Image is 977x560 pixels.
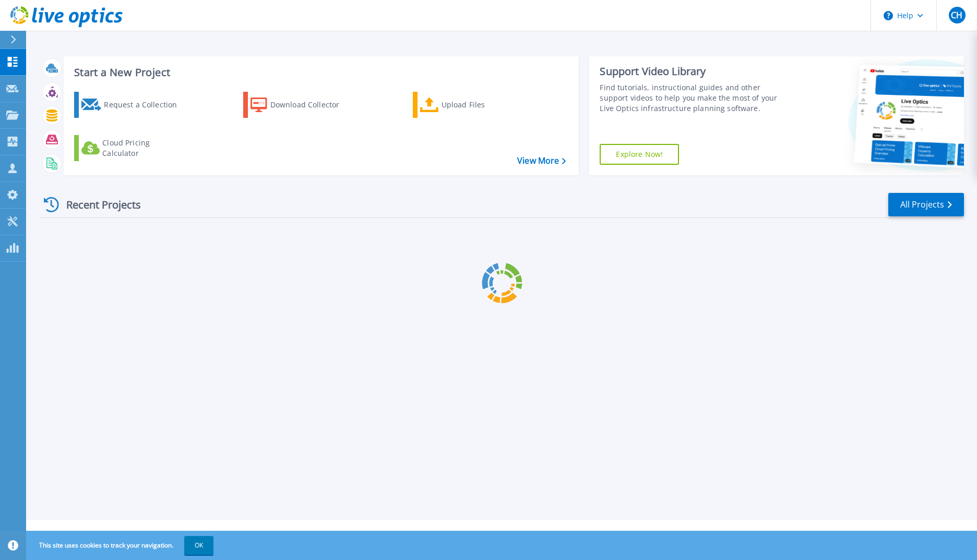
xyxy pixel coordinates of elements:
div: Recent Projects [40,192,155,217]
a: Request a Collection [74,92,190,118]
div: Find tutorials, instructional guides and other support videos to help you make the most of your L... [600,82,790,114]
a: Upload Files [413,92,529,118]
span: This site uses cookies to track your navigation. [29,536,213,555]
div: Cloud Pricing Calculator [102,138,186,159]
div: Download Collector [270,94,354,115]
a: All Projects [888,193,964,216]
div: Support Video Library [600,65,790,78]
a: View More [517,156,566,166]
button: OK [184,536,213,555]
div: Request a Collection [104,94,187,115]
a: Explore Now! [600,144,679,165]
a: Cloud Pricing Calculator [74,135,190,161]
h3: Start a New Project [74,67,566,78]
span: CH [951,11,962,19]
div: Upload Files [442,94,525,115]
a: Download Collector [243,92,360,118]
